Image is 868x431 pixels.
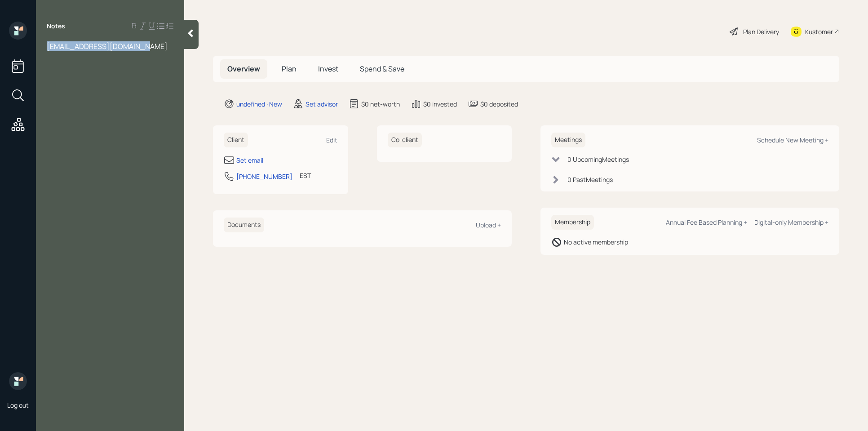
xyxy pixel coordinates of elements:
span: Plan [282,64,297,74]
div: Digital-only Membership + [754,218,828,227]
div: Kustomer [805,27,833,36]
div: Log out [7,401,29,409]
h6: Meetings [551,133,585,147]
img: retirable_logo.png [9,372,27,390]
h6: Co-client [388,133,422,147]
div: Edit [326,136,337,144]
h6: Client [224,133,248,147]
div: Annual Fee Based Planning + [666,218,747,227]
div: Set advisor [306,99,338,109]
div: Schedule New Meeting + [757,136,828,144]
div: EST [300,171,311,180]
div: 0 Past Meeting s [567,175,613,184]
div: Upload + [476,221,501,229]
div: [PHONE_NUMBER] [236,172,292,181]
h6: Membership [551,215,594,230]
span: Overview [227,64,260,74]
span: Spend & Save [360,64,404,74]
span: Invest [318,64,338,74]
div: 0 Upcoming Meeting s [567,155,629,164]
div: undefined · New [236,99,282,109]
div: $0 invested [423,99,457,109]
div: $0 net-worth [361,99,400,109]
span: [EMAIL_ADDRESS][DOMAIN_NAME] [47,41,168,51]
div: Plan Delivery [743,27,779,36]
label: Notes [47,22,65,31]
div: Set email [236,156,263,165]
h6: Documents [224,218,264,232]
div: No active membership [564,237,628,247]
div: $0 deposited [480,99,518,109]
